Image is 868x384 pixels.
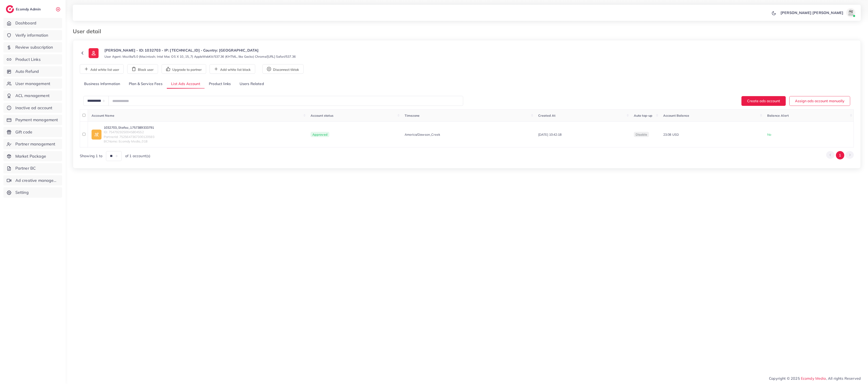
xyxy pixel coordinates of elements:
p: [PERSON_NAME] - ID: 1032703 - IP: [TECHNICAL_ID] - Country: [GEOGRAPHIC_DATA] [104,47,296,53]
span: PartnerId: 7525647367300120593 [104,135,154,139]
span: ID: 7547929250045804552 [104,130,154,134]
span: Account Balance [663,114,689,118]
a: logoEcomdy Admin [6,5,42,13]
p: [PERSON_NAME] [PERSON_NAME] [781,10,843,15]
span: No [767,133,771,137]
span: Timezone [405,114,420,118]
img: ic-ad-info.7fc67b75.svg [92,130,101,140]
span: Showing 1 to [80,153,102,159]
a: 1032703_Stafaz_1757389333791 [104,125,154,130]
a: Gift code [3,127,62,137]
button: Disconnect tiktok [262,64,304,74]
button: Add white list user [80,64,124,74]
span: Partner management [15,141,55,147]
span: Account status [311,114,333,118]
span: of 1 account(s) [125,153,150,159]
span: 23.08 USD [663,133,679,137]
button: Add white list block [210,64,255,74]
small: User Agent: Mozilla/5.0 (Macintosh; Intel Mac OS X 10_15_7) AppleWebKit/537.36 (KHTML, like Gecko... [104,54,296,59]
a: List Ads Account [167,79,205,89]
span: Approved [311,132,329,137]
span: Auto Refund [15,69,39,74]
button: Assign ads account manually [789,96,850,106]
img: logo [6,5,14,13]
img: avatar [846,8,855,17]
a: Dashboard [3,18,62,28]
a: Ad creative management [3,175,62,186]
span: ACL management [15,93,50,99]
a: ACL management [3,90,62,101]
a: [PERSON_NAME] [PERSON_NAME]avatar [778,8,857,17]
a: User management [3,78,62,89]
span: Inactive ad account [15,105,52,111]
a: Payment management [3,115,62,125]
button: Create ads account [741,96,786,106]
a: Auto Refund [3,66,62,77]
a: Business Information [80,79,125,89]
a: Product Links [3,54,62,65]
a: Setting [3,187,62,198]
a: Inactive ad account [3,103,62,113]
span: Product Links [15,57,41,62]
span: Setting [15,190,29,195]
a: Partner BC [3,163,62,173]
span: disable [636,133,647,137]
button: Upgrade to partner [162,64,206,74]
span: America/Dawson_Creek [405,132,440,137]
span: User management [15,81,50,87]
span: Verify information [15,32,48,38]
span: Account Name [92,114,114,118]
span: Auto top-up [634,114,653,118]
button: Go to page 1 [836,151,844,159]
span: Dashboard [15,20,36,26]
span: Market Package [15,153,46,159]
span: Partner BC [15,165,36,171]
span: Ad creative management [15,178,59,183]
a: Market Package [3,151,62,161]
ul: Pagination [826,151,854,159]
span: Created At [538,114,556,118]
h2: Ecomdy Admin [16,7,42,11]
a: Plan & Service Fees [125,79,167,89]
a: Verify information [3,30,62,40]
span: BCName: Ecomdy Media_018 [104,139,154,144]
span: Review subscription [15,44,53,50]
span: , All rights Reserved [826,376,861,381]
span: [DATE] 10:42:18 [538,133,561,137]
span: Payment management [15,117,58,123]
a: Partner management [3,139,62,149]
a: Product links [205,79,235,89]
button: Block user [127,64,158,74]
a: Review subscription [3,42,62,52]
img: ic-user-info.36bf1079.svg [89,48,99,58]
span: Gift code [15,129,32,135]
span: Balance Alert [767,114,789,118]
h3: User detail [73,28,105,35]
a: Ecomdy Media [801,376,826,381]
span: Copyright © 2025 [769,376,861,381]
a: Users Related [235,79,268,89]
